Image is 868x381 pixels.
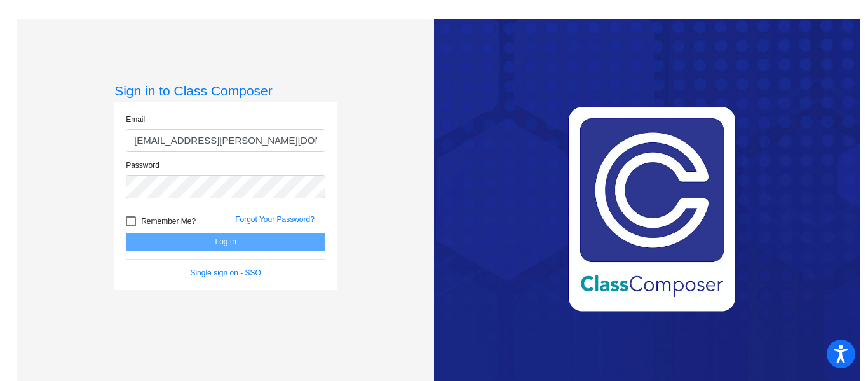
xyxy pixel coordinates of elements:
label: Password [126,160,159,171]
h3: Sign in to Class Composer [114,83,337,99]
span: Remember Me? [141,214,196,229]
a: Single sign on - SSO [190,268,261,277]
a: Forgot Your Password? [235,215,315,224]
label: Email [126,114,145,125]
button: Log In [126,233,325,251]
